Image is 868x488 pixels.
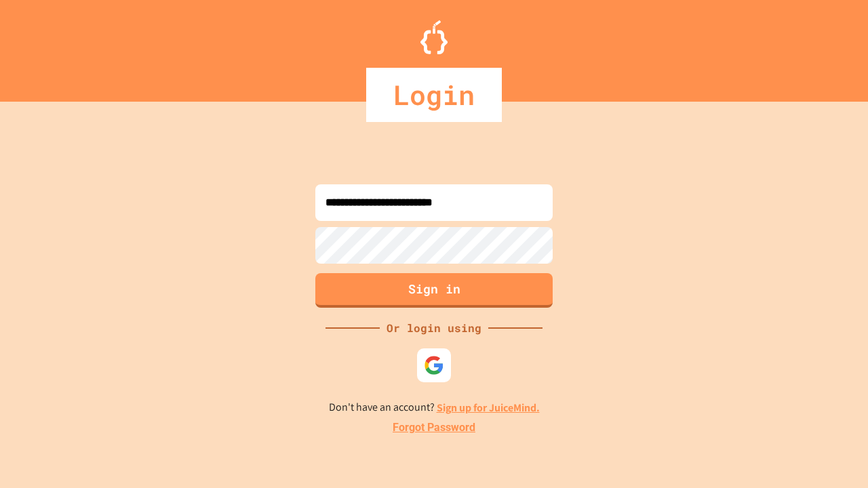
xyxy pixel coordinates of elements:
div: Login [366,68,502,122]
img: Logo.svg [420,20,448,54]
img: google-icon.svg [424,355,444,375]
a: Sign up for JuiceMind. [437,401,540,415]
div: Or login using [380,320,488,336]
a: Forgot Password [393,420,475,436]
button: Sign in [315,273,553,308]
p: Don't have an account? [329,399,540,416]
